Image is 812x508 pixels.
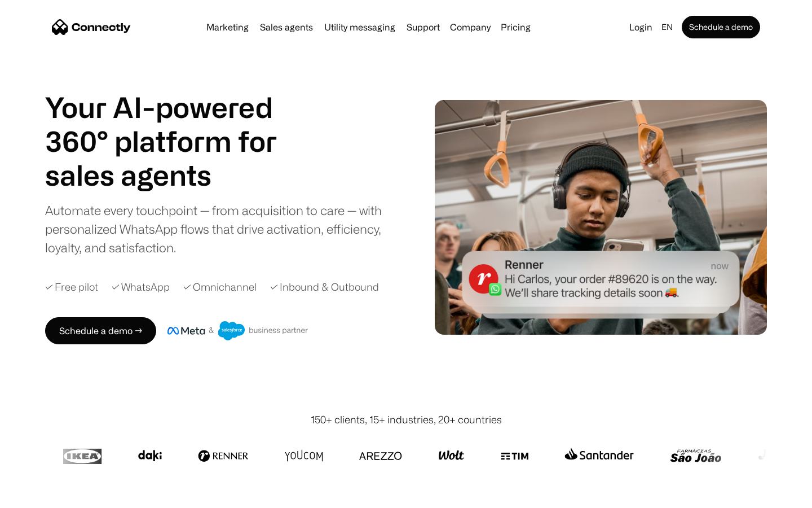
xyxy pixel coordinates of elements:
[625,19,657,35] a: Login
[255,23,317,32] a: Sales agents
[112,279,170,295] div: ✓ WhatsApp
[167,321,308,340] img: Meta and Salesforce business partner badge.
[496,23,535,32] a: Pricing
[11,487,68,504] aside: Language selected: English
[183,279,257,295] div: ✓ Omnichannel
[45,279,98,295] div: ✓ Free pilot
[311,412,502,427] div: 150+ clients, 15+ industries, 20+ countries
[270,279,379,295] div: ✓ Inbound & Outbound
[45,201,400,257] div: Automate every touchpoint — from acquisition to care — with personalized WhatsApp flows that driv...
[450,19,491,35] div: Company
[45,317,156,344] a: Schedule a demo →
[320,23,400,32] a: Utility messaging
[23,488,68,504] ul: Language list
[682,16,760,38] a: Schedule a demo
[45,158,304,192] h1: sales agents
[661,19,673,35] div: en
[402,23,444,32] a: Support
[202,23,253,32] a: Marketing
[45,90,304,158] h1: Your AI-powered 360° platform for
